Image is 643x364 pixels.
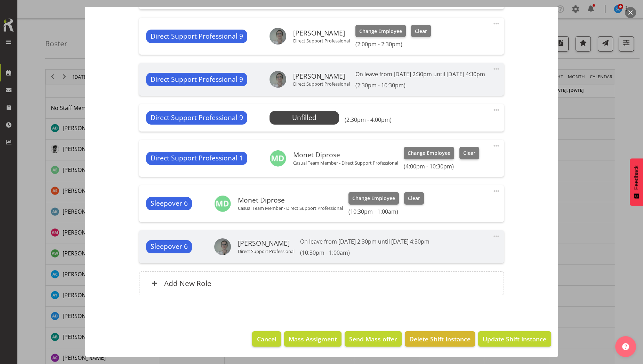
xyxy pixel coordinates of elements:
span: Unfilled [292,113,316,122]
span: Mass Assigment [289,334,337,343]
h6: (2:30pm - 10:30pm) [355,82,485,89]
button: Send Mass offer [345,331,402,347]
h6: Add New Role [164,279,211,288]
h6: (10:30pm - 1:00am) [348,208,424,215]
span: Direct Support Professional 9 [151,74,243,85]
span: Send Mass offer [349,334,397,343]
button: Change Employee [355,25,406,37]
span: Feedback [633,165,640,190]
span: Clear [463,149,475,157]
p: Direct Support Professional [238,248,295,254]
button: Cancel [252,331,281,347]
p: Direct Support Professional [293,81,350,87]
button: Update Shift Instance [478,331,551,347]
p: On leave from [DATE] 2:30pm until [DATE] 4:30pm [355,70,485,78]
button: Clear [411,25,431,37]
img: help-xxl-2.png [622,343,629,350]
img: monet-diprose5831.jpg [270,150,286,167]
img: georgie-dowdallc23b32c6b18244985c17801c8f58939a.png [214,238,231,255]
button: Feedback - Show survey [630,158,643,206]
p: Casual Team Member - Direct Support Professional [238,205,343,211]
h6: (2:00pm - 2:30pm) [355,41,431,48]
h6: Monet Diprose [293,151,398,159]
span: Sleepover 6 [151,242,188,252]
button: Change Employee [404,147,454,159]
h6: [PERSON_NAME] [293,72,350,80]
span: Direct Support Professional 9 [151,113,243,123]
h6: [PERSON_NAME] [238,239,295,247]
span: Direct Support Professional 1 [151,153,243,163]
span: Sleepover 6 [151,198,188,208]
img: georgie-dowdallc23b32c6b18244985c17801c8f58939a.png [270,28,286,45]
button: Clear [459,147,479,159]
button: Change Employee [348,192,399,205]
h6: [PERSON_NAME] [293,29,350,37]
button: Mass Assigment [284,331,341,347]
span: Change Employee [408,149,450,157]
span: Clear [415,27,427,35]
span: Change Employee [352,195,395,202]
span: Delete Shift Instance [409,334,471,343]
p: Casual Team Member - Direct Support Professional [293,160,398,166]
h6: Monet Diprose [238,196,343,204]
span: Update Shift Instance [483,334,546,343]
img: monet-diprose5831.jpg [214,195,231,212]
span: Direct Support Professional 9 [151,31,243,41]
span: Cancel [257,334,276,343]
h6: (4:00pm - 10:30pm) [404,163,479,170]
h6: (10:30pm - 1:00am) [300,249,429,256]
h6: (2:30pm - 4:00pm) [345,116,392,123]
img: georgie-dowdallc23b32c6b18244985c17801c8f58939a.png [270,71,286,88]
span: Clear [408,195,420,202]
button: Clear [404,192,424,205]
span: Change Employee [359,27,402,35]
p: Direct Support Professional [293,38,350,43]
button: Delete Shift Instance [405,331,475,347]
p: On leave from [DATE] 2:30pm until [DATE] 4:30pm [300,237,429,246]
